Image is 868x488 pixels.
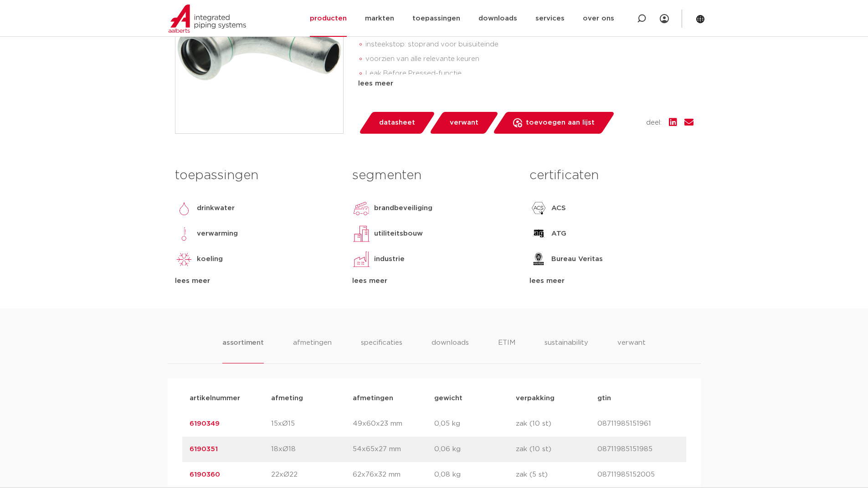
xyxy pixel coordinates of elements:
[431,337,469,363] li: downloads
[597,444,679,455] p: 08711985151985
[374,228,423,239] p: utiliteitsbouw
[646,117,662,128] span: deel:
[365,37,693,52] li: insteekstop: stoprand voor buisuiteinde
[197,228,238,239] p: verwarming
[197,203,235,214] p: drinkwater
[175,199,193,217] img: drinkwater
[551,228,566,239] p: ATG
[529,276,693,287] div: lees meer
[175,166,339,185] h3: toepassingen
[526,116,595,130] span: toevoegen aan lijst
[361,337,402,363] li: specificaties
[597,418,679,429] p: 08711985151961
[190,420,220,427] a: 6190349
[271,469,353,480] p: 22xØ22
[529,166,693,185] h3: certificaten
[175,225,193,243] img: verwarming
[379,116,415,130] span: datasheet
[529,199,548,217] img: ACS
[544,337,588,363] li: sustainability
[222,337,264,363] li: assortiment
[175,250,193,268] img: koeling
[434,393,516,404] p: gewicht
[434,418,516,429] p: 0,05 kg
[365,52,693,66] li: voorzien van alle relevante keuren
[516,444,597,455] p: zak (10 st)
[617,337,646,363] li: verwant
[358,112,436,134] a: datasheet
[352,250,370,268] img: industrie
[597,393,679,404] p: gtin
[450,116,478,130] span: verwant
[365,66,693,81] li: Leak Before Pressed-functie
[190,393,271,404] p: artikelnummer
[352,225,370,243] img: utiliteitsbouw
[353,444,434,455] p: 54x65x27 mm
[353,418,434,429] p: 49x60x23 mm
[498,337,515,363] li: ETIM
[429,112,499,134] a: verwant
[358,78,693,89] div: lees meer
[597,469,679,480] p: 08711985152005
[352,166,516,185] h3: segmenten
[551,203,566,214] p: ACS
[529,250,548,268] img: Bureau Veritas
[190,446,218,453] a: 6190351
[271,393,353,404] p: afmeting
[434,444,516,455] p: 0,06 kg
[551,254,603,265] p: Bureau Veritas
[190,471,220,478] a: 6190360
[516,469,597,480] p: zak (5 st)
[434,469,516,480] p: 0,08 kg
[353,393,434,404] p: afmetingen
[293,337,332,363] li: afmetingen
[271,444,353,455] p: 18xØ18
[374,203,432,214] p: brandbeveiliging
[197,254,223,265] p: koeling
[529,225,548,243] img: ATG
[353,469,434,480] p: 62x76x32 mm
[516,393,597,404] p: verpakking
[352,199,370,217] img: brandbeveiliging
[516,418,597,429] p: zak (10 st)
[374,254,405,265] p: industrie
[352,276,516,287] div: lees meer
[175,276,339,287] div: lees meer
[271,418,353,429] p: 15xØ15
